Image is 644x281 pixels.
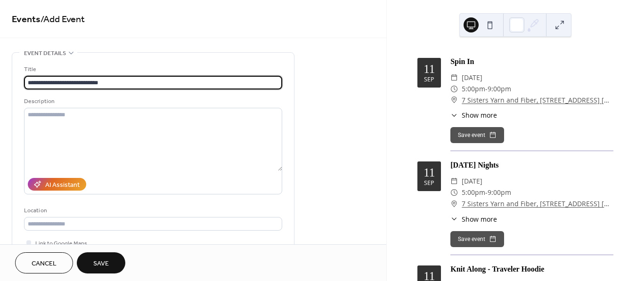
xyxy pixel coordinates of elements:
[15,252,73,273] button: Cancel
[485,187,488,198] span: -
[77,252,125,273] button: Save
[488,187,511,198] span: 9:00pm
[450,127,504,143] button: Save event
[450,176,458,187] div: ​
[24,48,66,58] span: Event details
[24,96,280,106] div: Description
[35,239,87,249] span: Link to Google Maps
[24,64,280,74] div: Title
[450,110,497,120] button: ​Show more
[450,72,458,83] div: ​
[462,176,482,187] span: [DATE]
[462,83,485,95] span: 5:00pm
[450,160,613,171] div: [DATE] Nights
[93,259,109,269] span: Save
[450,110,458,120] div: ​
[485,83,488,95] span: -
[462,198,613,209] a: 7 Sisters Yarn and Fiber, [STREET_ADDRESS] [GEOGRAPHIC_DATA]
[450,214,458,224] div: ​
[462,187,485,198] span: 5:00pm
[424,167,435,178] div: 11
[450,231,504,247] button: Save event
[462,72,482,83] span: [DATE]
[462,110,497,120] span: Show more
[424,77,434,83] div: Sep
[424,63,435,75] div: 11
[462,95,613,106] a: 7 Sisters Yarn and Fiber, [STREET_ADDRESS] [GEOGRAPHIC_DATA]
[45,180,80,190] div: AI Assistant
[450,214,497,224] button: ​Show more
[32,259,57,269] span: Cancel
[450,83,458,95] div: ​
[450,187,458,198] div: ​
[28,178,86,191] button: AI Assistant
[424,180,434,186] div: Sep
[488,83,511,95] span: 9:00pm
[450,56,613,67] div: Spin In
[450,95,458,106] div: ​
[450,198,458,209] div: ​
[24,206,280,216] div: Location
[462,214,497,224] span: Show more
[41,10,85,29] span: / Add Event
[12,10,41,29] a: Events
[450,264,613,275] div: Knit Along - Traveler Hoodie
